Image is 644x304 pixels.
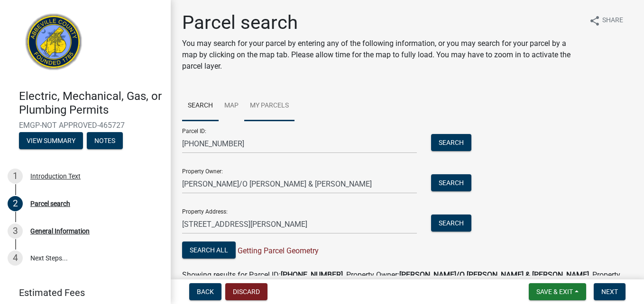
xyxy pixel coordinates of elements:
[30,173,81,179] div: Introduction Text
[536,288,573,295] span: Save & Exit
[19,10,89,80] img: Abbeville County, South Carolina
[581,11,631,30] button: shareShare
[87,137,123,145] wm-modal-confirm: Notes
[19,132,83,149] button: View Summary
[19,89,163,117] h4: Electric, Mechanical, Gas, or Plumbing Permits
[431,134,471,151] button: Search
[219,91,244,121] a: Map
[8,169,23,184] div: 1
[431,174,471,191] button: Search
[30,228,90,234] div: General Information
[182,269,633,292] div: Showing results for Parcel ID: , Property Owner: , Property Address:
[30,200,70,207] div: Parcel search
[8,250,23,266] div: 4
[594,283,626,300] button: Next
[529,283,586,300] button: Save & Exit
[236,246,319,255] span: Getting Parcel Geometry
[182,91,219,121] a: Search
[197,288,214,295] span: Back
[182,241,236,259] button: Search All
[589,15,600,27] i: share
[399,270,589,279] strong: [PERSON_NAME]/O [PERSON_NAME] & [PERSON_NAME]
[8,224,23,239] div: 3
[189,283,221,300] button: Back
[602,15,623,27] span: Share
[281,270,343,279] strong: [PHONE_NUMBER]
[87,132,123,149] button: Notes
[601,288,618,295] span: Next
[19,121,152,130] span: EMGP-NOT APPROVED-465727
[182,11,581,34] h1: Parcel search
[19,137,83,145] wm-modal-confirm: Summary
[431,215,471,232] button: Search
[225,283,267,300] button: Discard
[8,283,156,302] a: Estimated Fees
[8,196,23,211] div: 2
[244,91,294,121] a: My Parcels
[182,38,581,72] p: You may search for your parcel by entering any of the following information, or you may search fo...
